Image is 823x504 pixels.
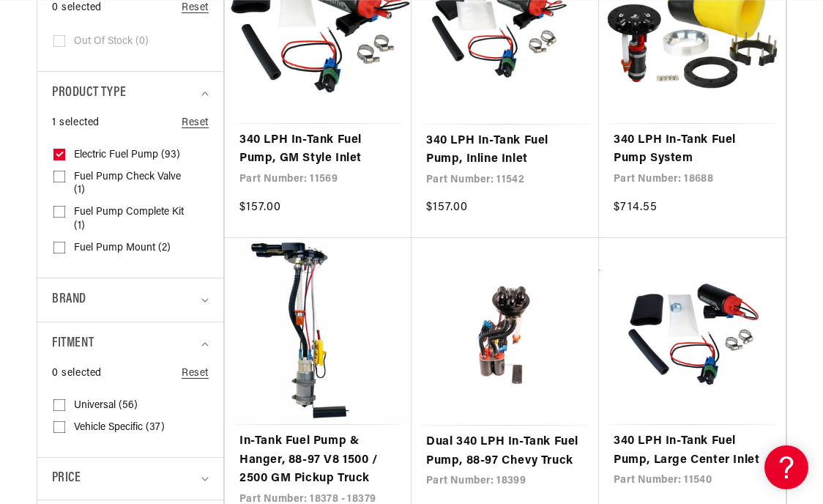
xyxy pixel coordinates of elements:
span: Vehicle Specific (37) [74,421,165,434]
a: 340 LPH In-Tank Fuel Pump, Large Center Inlet [614,432,771,470]
summary: Brand (0 selected) [52,278,209,322]
a: In-Tank Fuel Pump & Hanger, 88-97 V8 1500 / 2500 GM Pickup Truck [239,432,397,489]
span: 1 selected [52,115,100,131]
summary: Price [52,458,209,500]
a: 340 LPH In-Tank Fuel Pump System [614,131,771,168]
a: Reset [182,366,209,382]
a: 340 LPH In-Tank Fuel Pump, GM Style Inlet [239,131,397,168]
span: Fuel Pump Complete Kit (1) [74,206,184,232]
a: 340 LPH In-Tank Fuel Pump, Inline Inlet [426,132,584,169]
a: Reset [182,115,209,131]
span: Out of stock (0) [74,35,149,48]
span: Fuel Pump Mount (2) [74,242,171,255]
span: Brand [52,289,86,311]
span: Price [52,469,81,489]
span: Product type [52,83,126,104]
span: Fuel Pump Check Valve (1) [74,171,184,197]
span: Universal (56) [74,399,138,412]
summary: Fitment (0 selected) [52,322,209,366]
span: Electric Fuel Pump (93) [74,149,180,162]
span: 0 selected [52,366,102,382]
span: Fitment [52,333,94,355]
a: Dual 340 LPH In-Tank Fuel Pump, 88-97 Chevy Truck [426,433,584,470]
summary: Product type (1 selected) [52,72,209,115]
